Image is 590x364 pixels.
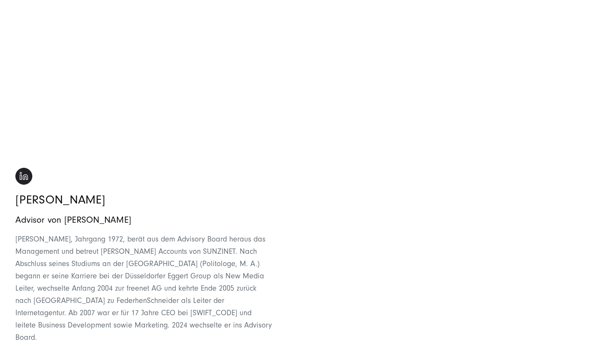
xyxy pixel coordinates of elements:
h2: [PERSON_NAME] [15,192,273,207]
img: linkedin-black [15,168,32,185]
p: [PERSON_NAME], Jahrgang 1972, berät aus dem Advisory Board heraus das Management und betreut [PER... [15,233,273,344]
h3: Advisor von [PERSON_NAME] [15,215,273,226]
a: linkedin-black [15,166,32,184]
iframe: HubSpot Video [15,7,273,152]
